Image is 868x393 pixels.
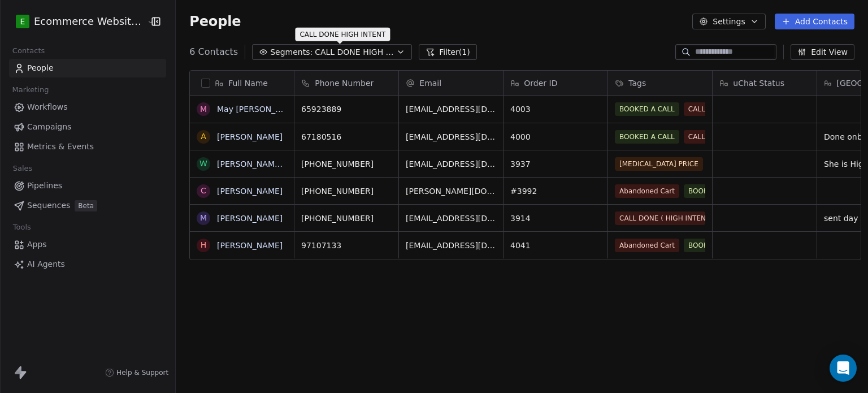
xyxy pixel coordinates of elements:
div: W [199,158,207,170]
a: People [9,59,166,77]
span: 4041 [510,240,601,251]
a: Workflows [9,98,166,116]
span: Sales [8,160,37,177]
div: C [201,185,206,197]
span: 97107133 [301,240,392,251]
span: [PHONE_NUMBER] [301,213,392,224]
span: [EMAIL_ADDRESS][DOMAIN_NAME] [406,103,496,115]
span: Order ID [524,77,557,89]
span: [MEDICAL_DATA] PRICE [615,157,703,171]
span: #3992 [510,185,601,197]
a: AI Agents [9,255,166,274]
span: BOOKED A CALL [615,130,679,144]
a: [PERSON_NAME] [217,214,283,223]
span: Apps [27,239,47,251]
span: [EMAIL_ADDRESS][DOMAIN_NAME] [406,213,496,224]
a: [PERSON_NAME] [217,187,283,196]
span: Phone Number [315,77,374,89]
span: Email [419,77,441,89]
a: [PERSON_NAME] [217,241,283,250]
a: May [PERSON_NAME] [PERSON_NAME] [217,105,370,114]
div: grid [190,96,294,390]
span: 6 Contacts [189,45,238,59]
span: Metrics & Events [27,141,94,153]
span: uChat Status [733,77,784,89]
a: SequencesBeta [9,196,166,215]
span: CALL DONE ( HIGH INTENT ) [684,102,774,116]
div: Email [399,71,503,95]
a: [PERSON_NAME] Kit [PERSON_NAME] [217,159,364,169]
span: [PHONE_NUMBER] [301,158,392,170]
span: Pipelines [27,180,62,192]
button: Add Contacts [775,14,854,29]
span: People [27,62,54,74]
span: 3914 [510,213,601,224]
button: Edit View [791,44,854,60]
button: Settings [692,14,765,29]
div: Tags [608,71,712,95]
span: 4000 [510,131,601,142]
span: [EMAIL_ADDRESS][DOMAIN_NAME] [406,131,496,142]
div: Order ID [504,71,607,95]
span: Tags [628,77,646,89]
span: Ecommerce Website Builder [34,14,144,29]
div: Open Intercom Messenger [830,355,857,382]
span: BOOKED A CALL [684,184,748,198]
span: BOOKED A CALL [684,239,748,252]
span: Workflows [27,101,68,113]
span: CALL DONE ( HIGH INTENT ) [684,130,774,144]
span: CALL DONE ( HIGH INTENT ) [615,211,705,225]
div: uChat Status [713,71,817,95]
a: Pipelines [9,176,166,195]
span: 4003 [510,103,601,115]
div: H [201,239,207,251]
span: [EMAIL_ADDRESS][DOMAIN_NAME] [406,240,496,251]
div: M [200,103,207,115]
div: Full Name [190,71,294,95]
span: AI Agents [27,258,65,270]
a: Apps [9,235,166,254]
span: [PERSON_NAME][DOMAIN_NAME][EMAIL_ADDRESS][DOMAIN_NAME] [406,185,496,197]
span: Abandoned Cart [615,184,679,198]
span: E [20,16,25,27]
p: CALL DONE HIGH INTENT [300,30,385,39]
span: 67180516 [301,131,392,142]
span: Help & Support [116,368,168,377]
span: CALL DONE HIGH INTENT [315,46,394,58]
button: EEcommerce Website Builder [14,12,139,31]
button: Filter(1) [419,44,477,60]
div: A [201,131,206,142]
span: [EMAIL_ADDRESS][DOMAIN_NAME] [406,158,496,170]
span: Segments: [270,46,313,58]
div: Phone Number [294,71,398,95]
a: Help & Support [105,368,168,377]
a: [PERSON_NAME] [217,132,283,141]
span: Marketing [7,81,54,98]
span: Contacts [7,42,50,59]
a: Metrics & Events [9,137,166,156]
span: 65923889 [301,103,392,115]
span: Tools [8,219,36,236]
span: Abandoned Cart [615,239,679,252]
a: Campaigns [9,118,166,136]
span: Beta [75,200,97,211]
span: Sequences [27,200,70,211]
span: Campaigns [27,121,71,133]
span: [PHONE_NUMBER] [301,185,392,197]
span: 3937 [510,158,601,170]
span: Full Name [228,77,268,89]
span: People [189,13,241,30]
div: M [200,212,207,224]
span: BOOKED A CALL [615,102,679,116]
